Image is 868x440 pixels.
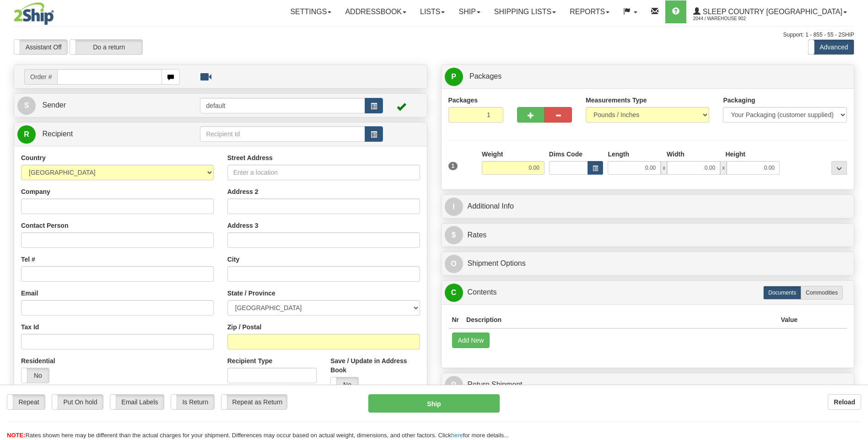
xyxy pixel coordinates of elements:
[14,31,854,39] div: Support: 1 - 855 - 55 - 2SHIP
[701,8,842,16] span: Sleep Country [GEOGRAPHIC_DATA]
[445,198,463,216] span: I
[200,126,365,142] input: Recipient Id
[445,283,851,302] a: CContents
[801,286,843,300] label: Commodities
[451,432,463,439] a: here
[847,173,867,267] iframe: chat widget
[17,96,200,115] a: S Sender
[17,125,36,144] span: R
[338,0,413,23] a: Addressbook
[227,221,259,230] label: Address 3
[809,40,854,54] label: Advanced
[227,322,262,332] label: Zip / Postal
[469,72,501,80] span: Packages
[330,356,420,375] label: Save / Update in Address Book
[21,153,46,162] label: Country
[171,395,214,409] label: Is Return
[221,395,287,409] label: Repeat as Return
[445,284,463,302] span: C
[14,2,54,25] img: logo2044.jpg
[283,0,338,23] a: Settings
[723,96,755,105] label: Packaging
[448,162,458,170] span: 1
[448,96,478,105] label: Packages
[725,150,745,159] label: Height
[227,165,420,180] input: Enter a location
[487,0,563,23] a: Shipping lists
[686,0,854,23] a: Sleep Country [GEOGRAPHIC_DATA] 2044 / Warehouse 902
[17,125,180,144] a: R Recipient
[445,67,851,86] a: P Packages
[445,197,851,216] a: IAdditional Info
[70,40,142,54] label: Do a return
[777,311,801,328] th: Value
[42,130,73,138] span: Recipient
[7,395,45,409] label: Repeat
[413,0,452,23] a: Lists
[7,432,25,439] span: NOTE:
[368,394,499,413] button: Ship
[661,161,667,175] span: x
[445,376,851,394] a: RReturn Shipment
[828,394,861,410] button: Reload
[200,98,365,113] input: Sender Id
[21,322,39,332] label: Tax Id
[14,40,67,54] label: Assistant Off
[445,226,463,244] span: $
[52,395,103,409] label: Put On hold
[445,376,463,394] span: R
[452,0,487,23] a: Ship
[452,333,490,348] button: Add New
[227,255,239,264] label: City
[834,398,855,406] b: Reload
[331,377,358,392] label: No
[445,254,851,273] a: OShipment Options
[42,101,66,109] span: Sender
[21,289,38,298] label: Email
[22,368,49,383] label: No
[110,395,164,409] label: Email Labels
[448,311,463,328] th: Nr
[445,226,851,245] a: $Rates
[482,150,503,159] label: Weight
[227,187,259,196] label: Address 2
[549,150,582,159] label: Dims Code
[667,150,685,159] label: Width
[720,161,727,175] span: x
[21,187,50,196] label: Company
[563,0,616,23] a: Reports
[463,311,777,328] th: Description
[763,286,801,300] label: Documents
[21,255,35,264] label: Tel #
[227,356,273,365] label: Recipient Type
[227,153,273,162] label: Street Address
[831,161,847,175] div: ...
[17,97,36,115] span: S
[24,69,57,85] span: Order #
[608,150,629,159] label: Length
[693,14,762,23] span: 2044 / Warehouse 902
[21,356,55,365] label: Residential
[445,255,463,273] span: O
[21,221,68,230] label: Contact Person
[227,289,275,298] label: State / Province
[586,96,647,105] label: Measurements Type
[445,68,463,86] span: P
